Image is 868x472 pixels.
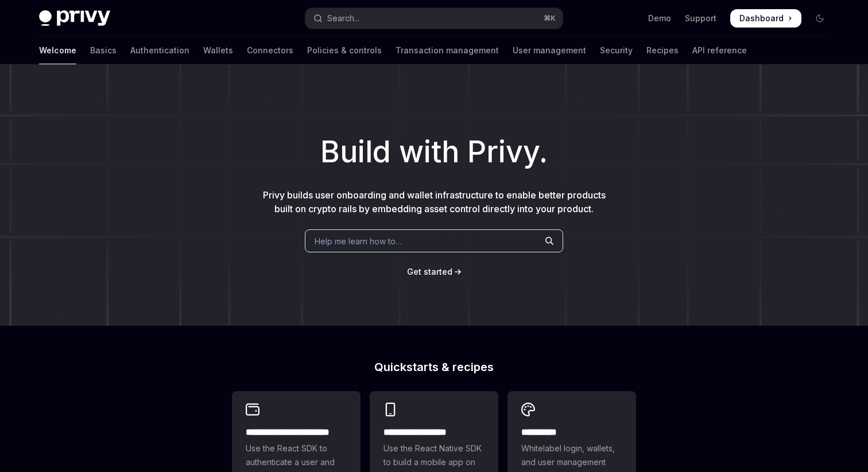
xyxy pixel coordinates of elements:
[646,37,679,64] a: Recipes
[305,8,563,29] button: Open search
[692,37,747,64] a: API reference
[396,37,499,64] a: Transaction management
[513,37,586,64] a: User management
[90,37,117,64] a: Basics
[263,189,606,214] span: Privy builds user onboarding and wallet infrastructure to enable better products built on crypto ...
[407,267,452,276] span: Get started
[247,37,293,64] a: Connectors
[39,37,76,64] a: Welcome
[544,14,556,23] span: ⌘ K
[18,130,850,174] h1: Build with Privy.
[203,37,233,64] a: Wallets
[307,37,382,64] a: Policies & controls
[232,361,636,373] h2: Quickstarts & recipes
[811,9,829,28] button: Toggle dark mode
[315,235,402,247] span: Help me learn how to…
[130,37,189,64] a: Authentication
[648,13,671,24] a: Demo
[685,13,716,24] a: Support
[739,13,784,24] span: Dashboard
[39,10,110,26] img: dark logo
[327,11,359,25] div: Search...
[600,37,633,64] a: Security
[730,9,801,28] a: Dashboard
[407,266,452,278] a: Get started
